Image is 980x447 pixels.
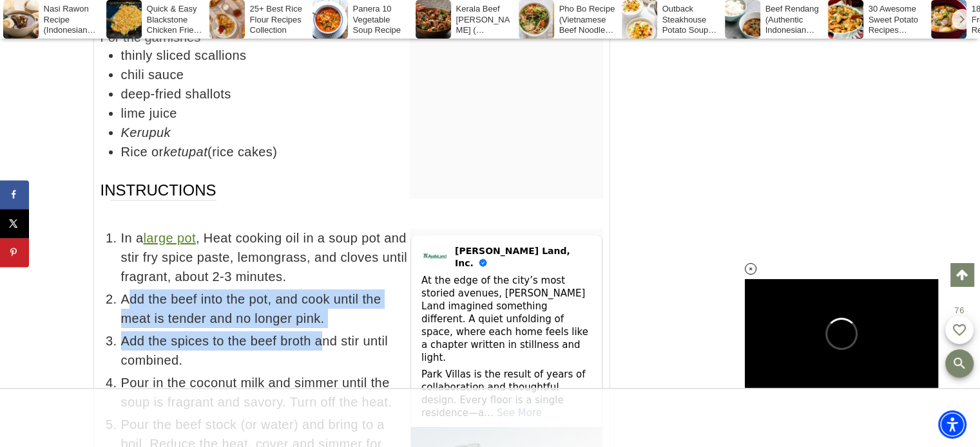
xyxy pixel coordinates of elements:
span: For the garnishes [101,30,201,44]
div: Accessibility Menu [938,410,966,439]
span: deep-fried shallots [121,87,231,101]
span: chili sauce [121,68,184,82]
span: Add the spices to the beef broth and stir until combined. [121,331,603,370]
iframe: Advertisement [771,209,771,210]
a: Scroll to top [950,263,974,286]
span: Rice or (rice cakes) [121,145,278,159]
a: large pot [143,231,195,245]
em: Kerupuk [121,125,171,140]
span: Add the beef into the pot, and cook until the meat is tender and no longer pink. [121,289,603,328]
span: Pour in the coconut milk and simmer until the soup is fragrant and savory. Turn off the heat. [121,373,603,412]
span: In a , Heat cooking oil in a soup pot and stir fry spice paste, lemongrass, and cloves until frag... [121,228,603,286]
span: Instructions [101,180,216,221]
iframe: Advertisement [490,418,490,419]
span: lime juice [121,106,177,120]
em: ketupat [164,145,207,159]
span: thinly sliced scallions [121,48,247,62]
